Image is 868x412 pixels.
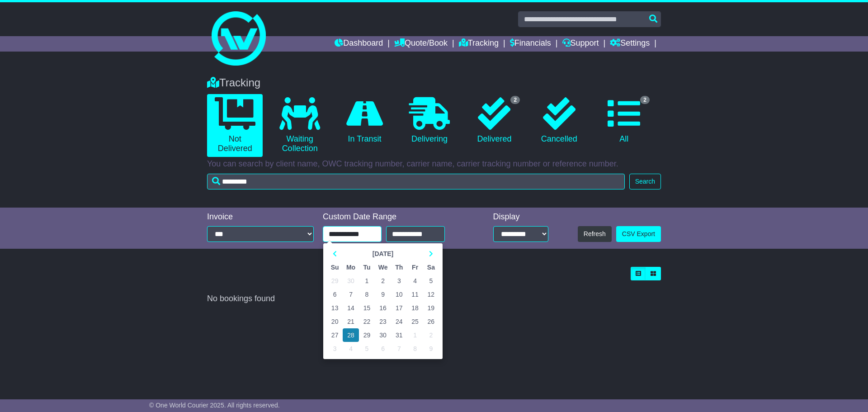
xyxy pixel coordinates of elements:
[272,94,327,157] a: Waiting Collection
[423,342,439,355] td: 9
[327,328,343,342] td: 27
[510,96,520,104] span: 2
[375,274,391,288] td: 2
[327,260,343,274] th: Su
[401,94,457,147] a: Delivering
[616,226,661,242] a: CSV Export
[343,301,359,315] td: 14
[335,36,383,52] a: Dashboard
[423,301,439,315] td: 19
[391,342,407,355] td: 7
[610,36,650,52] a: Settings
[359,260,375,274] th: Tu
[391,301,407,315] td: 17
[510,36,551,52] a: Financials
[359,342,375,355] td: 5
[391,328,407,342] td: 31
[359,328,375,342] td: 29
[207,212,314,222] div: Invoice
[359,301,375,315] td: 15
[407,301,423,315] td: 18
[327,274,343,288] td: 29
[407,342,423,355] td: 8
[391,260,407,274] th: Th
[149,402,280,409] span: © One World Courier 2025. All rights reserved.
[327,288,343,301] td: 6
[578,226,612,242] button: Refresh
[343,328,359,342] td: 28
[337,94,392,147] a: In Transit
[203,76,665,90] div: Tracking
[596,94,652,147] a: 2 All
[375,342,391,355] td: 6
[343,342,359,355] td: 4
[407,274,423,288] td: 4
[323,212,468,222] div: Custom Date Range
[359,315,375,328] td: 22
[459,36,499,52] a: Tracking
[327,301,343,315] td: 13
[640,96,650,104] span: 2
[629,174,661,189] button: Search
[359,274,375,288] td: 1
[407,328,423,342] td: 1
[343,274,359,288] td: 30
[343,315,359,328] td: 21
[562,36,599,52] a: Support
[391,288,407,301] td: 10
[467,94,522,147] a: 2 Delivered
[391,274,407,288] td: 3
[394,36,448,52] a: Quote/Book
[423,315,439,328] td: 26
[327,342,343,355] td: 3
[327,315,343,328] td: 20
[407,260,423,274] th: Fr
[207,94,263,157] a: Not Delivered
[493,212,548,222] div: Display
[531,94,587,147] a: Cancelled
[423,274,439,288] td: 5
[343,247,423,260] th: Select Month
[375,328,391,342] td: 30
[207,294,661,304] div: No bookings found
[423,328,439,342] td: 2
[375,301,391,315] td: 16
[391,315,407,328] td: 24
[423,260,439,274] th: Sa
[407,315,423,328] td: 25
[343,288,359,301] td: 7
[375,260,391,274] th: We
[375,315,391,328] td: 23
[207,159,661,169] p: You can search by client name, OWC tracking number, carrier name, carrier tracking number or refe...
[343,260,359,274] th: Mo
[375,288,391,301] td: 9
[423,288,439,301] td: 12
[407,288,423,301] td: 11
[359,288,375,301] td: 8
